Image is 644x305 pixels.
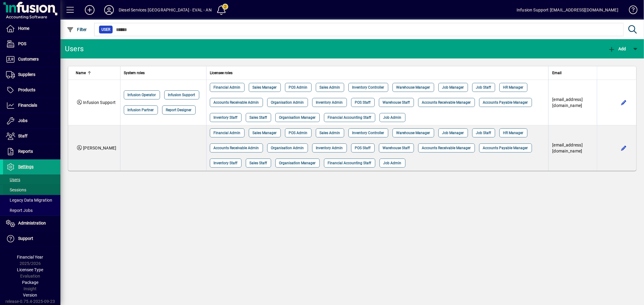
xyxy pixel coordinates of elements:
[3,36,60,52] a: POS
[67,27,87,32] span: Filter
[83,100,116,105] span: Infusion Support
[396,84,430,90] span: Warehouse Manager
[383,145,410,151] span: Warehouse Staff
[383,160,402,166] span: Job Admin
[128,92,156,98] span: Infusion Operator
[18,72,35,77] span: Suppliers
[608,46,626,51] span: Add
[3,205,60,215] a: Report Jobs
[619,98,629,107] button: Edit
[6,198,52,203] span: Legacy Data Migration
[279,115,316,121] span: Organisation Manager
[214,160,238,166] span: Inventory Staff
[65,24,88,35] button: Filter
[3,144,60,159] a: Reports
[503,84,524,90] span: HR Manager
[279,160,316,166] span: Organisation Manager
[168,92,195,98] span: Infusion Support
[355,145,371,151] span: POS Staff
[3,216,60,231] a: Administration
[271,99,304,105] span: Organisation Admin
[119,5,212,15] div: Diesel Services [GEOGRAPHIC_DATA] - EVAL - AN
[18,103,37,108] span: Financials
[101,27,110,33] span: User
[214,99,259,105] span: Accounts Receivable Admin
[250,115,267,121] span: Sales Staff
[476,84,491,90] span: Job Staff
[18,221,46,225] span: Administration
[80,5,99,15] button: Add
[3,113,60,128] a: Jobs
[214,130,241,136] span: Financial Admin
[3,52,60,67] a: Customers
[18,164,34,169] span: Settings
[253,130,277,136] span: Sales Manager
[18,26,29,31] span: Home
[383,99,410,105] span: Warehouse Staff
[607,43,628,54] button: Add
[355,99,371,105] span: POS Staff
[128,107,154,113] span: Infusion Partner
[289,84,308,90] span: POS Admin
[18,87,35,92] span: Products
[271,145,304,151] span: Organisation Admin
[17,255,43,259] span: Financial Year
[483,145,528,151] span: Accounts Payable Manager
[18,134,27,138] span: Staff
[396,130,430,136] span: Warehouse Manager
[3,67,60,82] a: Suppliers
[3,129,60,144] a: Staff
[18,41,26,46] span: POS
[422,145,471,151] span: Accounts Receivable Manager
[3,195,60,205] a: Legacy Data Migration
[18,236,33,241] span: Support
[6,187,26,192] span: Sessions
[76,70,117,76] div: Name
[328,115,371,121] span: Financial Accounting Staff
[552,97,583,108] span: [EMAIL_ADDRESS][DOMAIN_NAME]
[65,44,91,54] div: Users
[250,160,267,166] span: Sales Staff
[328,160,371,166] span: Financial Accounting Staff
[214,84,241,90] span: Financial Admin
[352,84,384,90] span: Inventory Controller
[3,83,60,98] a: Products
[166,107,192,113] span: Report Designer
[210,70,233,76] span: Licensee roles
[22,280,38,285] span: Package
[17,267,43,272] span: Licensee Type
[316,145,343,151] span: Inventory Admin
[23,293,37,297] span: Version
[3,98,60,113] a: Financials
[476,130,491,136] span: Job Staff
[552,143,583,153] span: [EMAIL_ADDRESS][DOMAIN_NAME]
[483,99,528,105] span: Accounts Payable Manager
[289,130,308,136] span: POS Admin
[320,84,340,90] span: Sales Admin
[3,21,60,36] a: Home
[503,130,524,136] span: HR Manager
[442,84,464,90] span: Job Manager
[253,84,277,90] span: Sales Manager
[6,208,33,213] span: Report Jobs
[76,70,86,76] span: Name
[3,185,60,195] a: Sessions
[83,146,116,150] span: [PERSON_NAME]
[352,130,384,136] span: Inventory Controller
[619,143,629,153] button: Edit
[6,177,20,182] span: Users
[517,5,618,15] div: Infusion Support [EMAIL_ADDRESS][DOMAIN_NAME]
[320,130,340,136] span: Sales Admin
[214,145,259,151] span: Accounts Receivable Admin
[3,231,60,246] a: Support
[316,99,343,105] span: Inventory Admin
[99,5,119,15] button: Profile
[383,115,402,121] span: Job Admin
[442,130,464,136] span: Job Manager
[124,70,145,76] span: System roles
[3,175,60,185] a: Users
[18,149,33,154] span: Reports
[18,57,39,61] span: Customers
[422,99,471,105] span: Accounts Receivable Manager
[18,118,27,123] span: Jobs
